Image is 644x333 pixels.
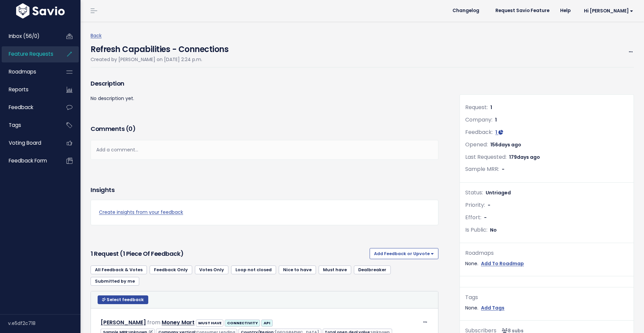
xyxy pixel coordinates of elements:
span: Feature Requests [9,50,53,57]
a: Reports [2,82,56,97]
a: Back [91,32,102,39]
span: Select feedback [107,297,144,302]
a: Feature Requests [2,46,56,62]
a: Voting Board [2,135,56,151]
div: None. [465,304,628,312]
span: days ago [517,154,540,160]
span: 0 [128,125,132,133]
span: Sample MRR: [465,165,499,173]
a: Add Tags [481,304,504,312]
span: days ago [498,141,521,148]
a: Submitted by me [91,277,139,286]
h3: 1 Request (1 piece of Feedback) [91,249,367,258]
a: Inbox (56/0) [2,29,56,44]
span: - [502,166,504,173]
span: Request: [465,103,488,111]
div: Roadmaps [465,248,628,258]
a: Feedback Only [150,266,192,274]
a: Tags [2,117,56,133]
strong: API [264,320,270,326]
a: Money Mart [162,319,195,326]
strong: CONNECTIVITY [227,320,258,326]
button: Add Feedback or Upvote [370,248,438,259]
a: Loop not closed [231,266,276,274]
a: All Feedback & Votes [91,266,147,274]
span: Hi [PERSON_NAME] [584,8,633,13]
h3: Insights [91,185,114,195]
span: - [488,202,490,208]
h3: Description [91,79,438,88]
span: Reports [9,86,29,93]
span: Feedback: [465,128,493,136]
span: Inbox (56/0) [9,33,40,40]
strong: MUST HAVE [198,320,221,326]
a: Nice to have [279,266,316,274]
div: None. [465,259,628,268]
span: 156 [490,141,521,148]
span: 1 [490,104,492,111]
a: Roadmaps [2,64,56,80]
span: 1 [495,116,497,123]
span: Feedback [9,104,33,111]
span: Changelog [452,8,479,13]
span: Opened: [465,141,488,148]
h4: Refresh Capabilities - Connections [91,40,228,55]
button: Select feedback [98,295,148,304]
span: from [147,319,160,326]
h3: Comments ( ) [91,124,438,134]
span: No [490,227,497,233]
span: Tags [9,122,21,129]
span: 1 [495,129,497,136]
span: Untriaged [486,189,511,196]
a: Create insights from your feedback [99,208,430,217]
span: Effort: [465,213,481,221]
span: Is Public: [465,226,487,234]
span: Feedback form [9,157,47,164]
span: Company: [465,116,492,124]
span: 179 [509,154,540,160]
a: Feedback [2,100,56,115]
a: Votes Only [195,266,228,274]
div: Tags [465,293,628,302]
div: v.e5df2c718 [8,315,80,332]
a: Feedback form [2,153,56,169]
a: Help [555,6,576,16]
p: No description yet. [91,94,438,103]
a: 1 [495,129,503,136]
div: Add a comment... [91,140,438,160]
span: Voting Board [9,139,41,146]
a: Add To Roadmap [481,259,524,268]
span: - [484,214,487,221]
span: Status: [465,189,483,196]
a: [PERSON_NAME] [101,319,146,326]
a: Dealbreaker [354,266,391,274]
a: Hi [PERSON_NAME] [576,6,639,16]
a: Must have [319,266,351,274]
span: Priority: [465,201,485,209]
a: Request Savio Feature [490,6,555,16]
span: Created by [PERSON_NAME] on [DATE] 2:24 p.m. [91,56,202,63]
img: logo-white.9d6f32f41409.svg [14,3,66,18]
span: Last Requested: [465,153,506,161]
span: Roadmaps [9,68,36,75]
